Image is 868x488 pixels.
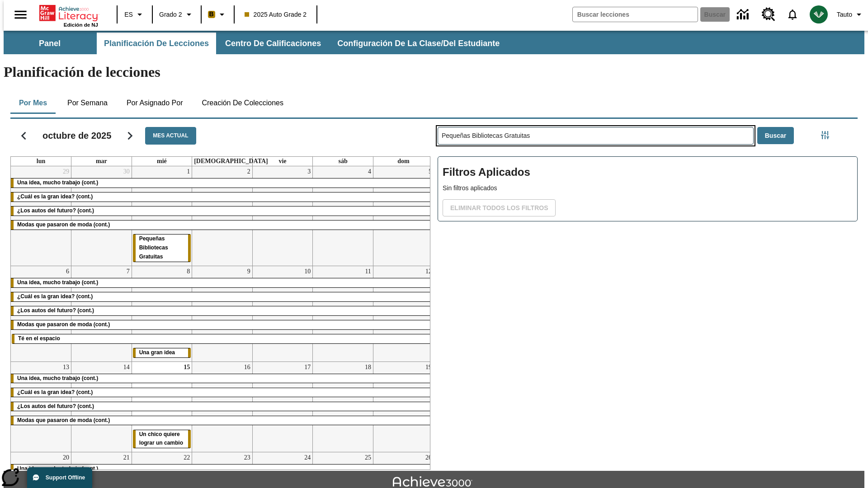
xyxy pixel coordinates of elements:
[245,166,252,177] a: 2 de octubre de 2025
[10,92,56,114] button: Por mes
[11,206,434,216] div: ¿Los autos del futuro? (cont.)
[132,266,192,361] td: 8 de octubre de 2025
[252,361,313,452] td: 17 de octubre de 2025
[424,266,434,277] a: 12 de octubre de 2025
[804,3,833,26] button: Escoja un nuevo avatar
[155,157,169,166] a: miércoles
[194,92,291,114] button: Creación de colecciones
[132,166,192,266] td: 1 de octubre de 2025
[39,4,98,22] a: Portada
[430,115,858,470] div: Buscar
[5,33,95,54] button: Panel
[185,166,192,177] a: 1 de octubre de 2025
[4,64,864,80] h1: Planificación de lecciones
[810,5,828,23] img: avatar image
[816,126,834,144] button: Menú lateral de filtros
[3,115,430,470] div: Calendario
[363,266,373,277] a: 11 de octubre de 2025
[192,361,253,452] td: 16 de octubre de 2025
[17,221,110,228] span: Modas que pasaron de moda (cont.)
[39,3,98,28] div: Portada
[373,266,434,361] td: 12 de octubre de 2025
[424,452,434,463] a: 26 de octubre de 2025
[313,361,373,452] td: 18 de octubre de 2025
[757,127,794,145] button: Buscar
[337,38,500,49] span: Configuración de la clase/del estudiante
[64,266,71,277] a: 6 de octubre de 2025
[27,467,92,488] button: Support Offline
[11,278,434,287] div: Una idea, mucho trabajo (cont.)
[424,362,434,373] a: 19 de octubre de 2025
[17,207,94,214] span: ¿Los autos del futuro? (cont.)
[11,465,434,474] div: Una idea, mucho trabajo (cont.)
[17,179,98,186] span: Una idea, mucho trabajo (cont.)
[94,157,109,166] a: martes
[119,92,190,114] button: Por asignado por
[18,335,60,342] span: Té en el espacio
[71,361,132,452] td: 14 de octubre de 2025
[363,362,373,373] a: 18 de octubre de 2025
[11,374,434,383] div: Una idea, mucho trabajo (cont.)
[396,157,411,166] a: domingo
[139,431,183,446] span: Un chico quiere lograr un cambio
[42,130,111,141] h2: octubre de 2025
[122,362,132,373] a: 14 de octubre de 2025
[7,1,34,28] button: Abrir el menú lateral
[443,183,853,193] p: Sin filtros aplicados
[17,375,98,381] span: Una idea, mucho trabajo (cont.)
[242,362,252,373] a: 16 de octubre de 2025
[39,38,61,49] span: Panel
[46,474,85,481] span: Support Offline
[192,166,253,266] td: 2 de octubre de 2025
[11,416,434,425] div: Modas que pasaron de moda (cont.)
[252,166,313,266] td: 3 de octubre de 2025
[61,452,71,463] a: 20 de octubre de 2025
[156,6,198,23] button: Grado: Grado 2, Elige un grado
[731,2,756,27] a: Centro de información
[252,266,313,361] td: 10 de octubre de 2025
[833,6,868,23] button: Perfil/Configuración
[313,166,373,266] td: 4 de octubre de 2025
[11,221,434,230] div: Modas que pasaron de moda (cont.)
[145,127,196,145] button: Mes actual
[336,157,349,166] a: sábado
[17,389,93,395] span: ¿Cuál es la gran idea? (cont.)
[17,403,94,409] span: ¿Los autos del futuro? (cont.)
[12,124,35,147] button: Regresar
[133,348,191,357] div: Una gran idea
[60,92,115,114] button: Por semana
[4,31,864,54] div: Subbarra de navegación
[71,166,132,266] td: 30 de septiembre de 2025
[443,161,853,183] h2: Filtros Aplicados
[242,452,252,463] a: 23 de octubre de 2025
[35,157,47,166] a: lunes
[11,192,434,202] div: ¿Cuál es la gran idea? (cont.)
[573,7,698,22] input: Buscar campo
[11,361,71,452] td: 13 de octubre de 2025
[17,293,93,300] span: ¿Cuál es la gran idea? (cont.)
[302,362,312,373] a: 17 de octubre de 2025
[182,362,192,373] a: 15 de octubre de 2025
[192,157,270,166] a: jueves
[17,307,94,314] span: ¿Los autos del futuro? (cont.)
[133,235,191,262] div: Pequeñas Bibliotecas Gratuitas
[132,361,192,452] td: 15 de octubre de 2025
[61,362,71,373] a: 13 de octubre de 2025
[277,157,288,166] a: viernes
[302,452,312,463] a: 24 de octubre de 2025
[17,193,93,200] span: ¿Cuál es la gran idea? (cont.)
[182,452,192,463] a: 22 de octubre de 2025
[11,320,434,329] div: Modas que pasaron de moda (cont.)
[120,6,149,23] button: Lenguaje: ES, Selecciona un idioma
[427,166,434,177] a: 5 de octubre de 2025
[133,430,191,448] div: Un chico quiere lograr un cambio
[17,279,98,286] span: Una idea, mucho trabajo (cont.)
[17,417,110,423] span: Modas que pasaron de moda (cont.)
[373,166,434,266] td: 5 de octubre de 2025
[11,166,71,266] td: 29 de septiembre de 2025
[302,266,312,277] a: 10 de octubre de 2025
[366,166,373,177] a: 4 de octubre de 2025
[64,22,98,28] span: Edición de NJ
[313,266,373,361] td: 11 de octubre de 2025
[139,349,175,356] span: Una gran idea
